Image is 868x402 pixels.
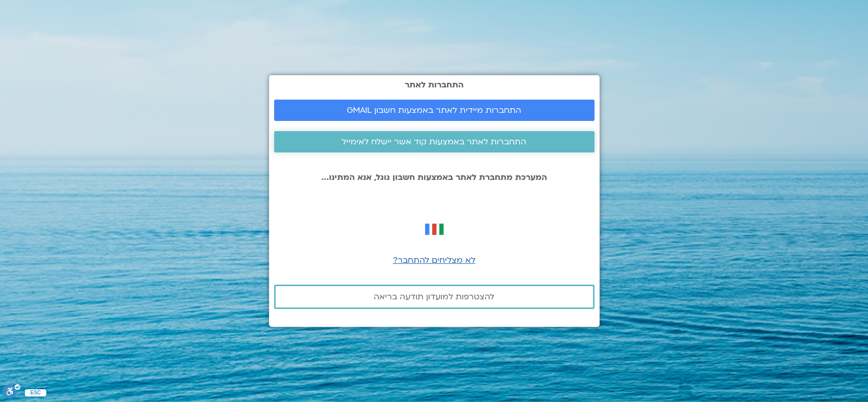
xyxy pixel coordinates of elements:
span: התחברות לאתר באמצעות קוד אשר יישלח לאימייל [342,137,526,146]
span: להצטרפות למועדון תודעה בריאה [374,292,494,301]
a: לא מצליחים להתחבר? [393,255,475,266]
a: התחברות לאתר באמצעות קוד אשר יישלח לאימייל [274,131,594,152]
a: להצטרפות למועדון תודעה בריאה [274,285,594,309]
span: התחברות מיידית לאתר באמצעות חשבון GMAIL [347,106,521,115]
h2: התחברות לאתר [274,80,594,89]
p: המערכת מתחברת לאתר באמצעות חשבון גוגל, אנא המתינו... [274,173,594,182]
a: התחברות מיידית לאתר באמצעות חשבון GMAIL [274,100,594,121]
